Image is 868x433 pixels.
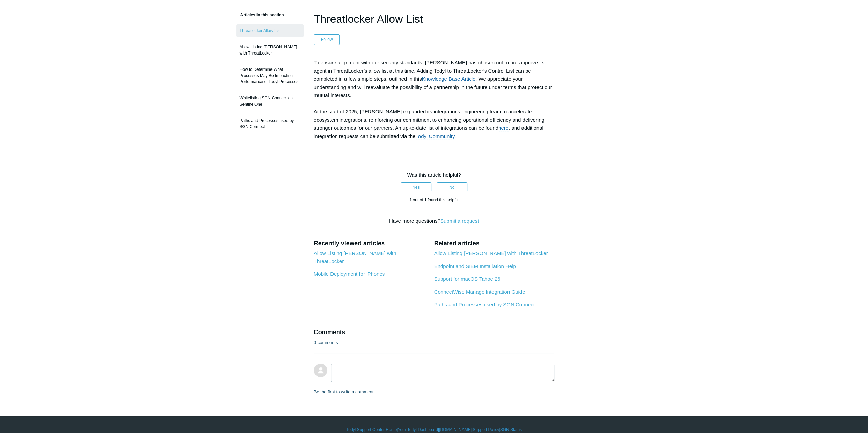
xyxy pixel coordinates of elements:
a: Allow Listing [PERSON_NAME] with ThreatLocker [434,250,548,256]
a: Threatlocker Allow List [236,24,304,37]
span: Was this article helpful? [407,172,461,178]
button: Follow Article [314,34,340,45]
a: SGN Status [500,427,522,433]
a: Your Todyl Dashboard [398,427,438,433]
a: Submit a request [440,218,479,224]
span: Articles in this section [236,13,284,17]
a: Support Policy [473,427,499,433]
div: | | | | [236,427,632,433]
div: Have more questions? [314,217,555,225]
p: To ensure alignment with our security standards, [PERSON_NAME] has chosen not to pre-approve its ... [314,59,555,140]
a: Knowledge Base Article [422,76,476,82]
textarea: Add your comment [331,364,555,382]
a: here [498,125,509,131]
p: 0 comments [314,339,338,346]
a: Allow Listing [PERSON_NAME] with ThreatLocker [236,41,304,60]
span: 1 out of 1 found this helpful [409,198,458,202]
a: Todyl Community [415,133,454,139]
a: Paths and Processes used by SGN Connect [236,114,304,133]
a: Whitelisting SGN Connect on SentinelOne [236,92,304,111]
h2: Recently viewed articles [314,239,427,248]
a: Mobile Deployment for iPhones [314,271,385,277]
a: Allow Listing [PERSON_NAME] with ThreatLocker [314,250,396,264]
a: Todyl Support Center Home [346,427,397,433]
h2: Related articles [434,239,554,248]
a: ConnectWise Manage Integration Guide [434,289,525,295]
a: [DOMAIN_NAME] [439,427,472,433]
button: This article was helpful [401,182,431,192]
a: Endpoint and SIEM Installation Help [434,263,516,269]
p: Be the first to write a comment. [314,389,375,396]
a: How to Determine What Processes May Be Impacting Performance of Todyl Processes [236,63,304,88]
h2: Comments [314,328,555,337]
a: Paths and Processes used by SGN Connect [434,301,534,307]
a: Support for macOS Tahoe 26 [434,276,500,282]
button: This article was not helpful [437,182,467,192]
h1: Threatlocker Allow List [314,11,555,27]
